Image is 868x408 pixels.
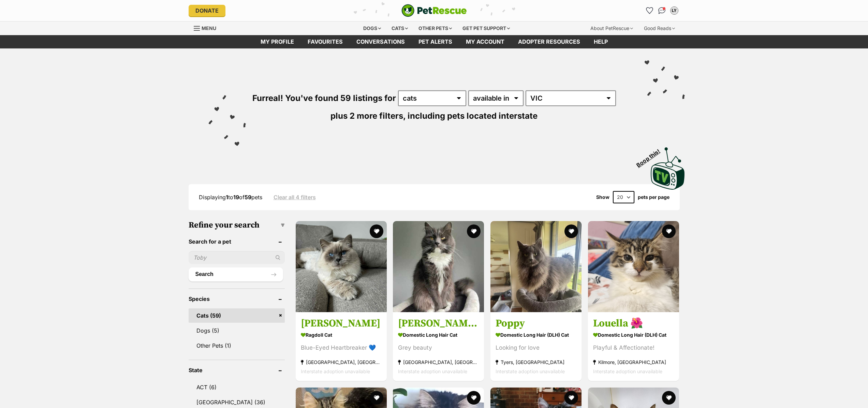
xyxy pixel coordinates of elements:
img: Louella 🌺 - Domestic Long Hair (DLH) Cat [588,221,679,312]
div: Blue-Eyed Heartbreaker 💙 [301,343,382,352]
span: including pets located interstate [408,111,538,121]
strong: 1 [226,194,228,201]
img: logo-cat-932fe2b9b8326f06289b0f2fb663e598f794de774fb13d1741a6617ecf9a85b4.svg [401,4,467,17]
span: Interstate adoption unavailable [593,368,662,374]
div: Good Reads [639,21,680,35]
a: Boop this! [651,141,685,191]
a: Conversations [657,5,667,16]
a: PetRescue [401,4,467,17]
strong: Domestic Long Hair Cat [398,330,479,340]
h3: Poppy [496,317,576,330]
button: favourite [662,224,676,238]
strong: Kilmore, [GEOGRAPHIC_DATA] [593,358,674,367]
img: Poppy - Domestic Long Hair (DLH) Cat [490,221,582,312]
a: Help [587,35,615,48]
div: Playful & Affectionate! [593,343,674,352]
a: Poppy Domestic Long Hair (DLH) Cat Looking for love Tyers, [GEOGRAPHIC_DATA] Interstate adoption ... [490,312,582,381]
a: Donate [189,5,225,16]
h3: Refine your search [189,220,285,230]
span: Furreal! You've found 59 listings for [252,93,396,103]
ul: Account quick links [644,5,680,16]
label: pets per page [638,194,670,200]
button: favourite [662,391,676,405]
div: Other pets [414,21,457,35]
strong: [GEOGRAPHIC_DATA], [GEOGRAPHIC_DATA] [301,358,382,367]
a: Adopter resources [511,35,587,48]
div: Dogs [358,21,386,35]
a: [PERSON_NAME] ** 2nd Chance Cat Rescue** Domestic Long Hair Cat Grey beauty [GEOGRAPHIC_DATA], [G... [393,312,484,381]
span: plus 2 more filters, [330,111,406,121]
h3: [PERSON_NAME] [301,317,382,330]
span: Displaying to of pets [199,194,262,201]
div: Cats [387,21,413,35]
div: Grey beauty [398,343,479,352]
button: Search [189,267,283,281]
a: Clear all 4 filters [274,194,316,200]
span: Menu [202,25,216,31]
img: PetRescue TV logo [651,147,685,190]
a: Menu [194,21,221,34]
button: favourite [369,224,383,238]
button: My account [669,5,680,16]
input: Toby [189,251,285,264]
a: [PERSON_NAME] Ragdoll Cat Blue-Eyed Heartbreaker 💙 [GEOGRAPHIC_DATA], [GEOGRAPHIC_DATA] Interstat... [296,312,387,381]
strong: Domestic Long Hair (DLH) Cat [496,330,576,340]
a: Favourites [301,35,350,48]
strong: 59 [245,194,251,201]
button: favourite [467,224,481,238]
span: Interstate adoption unavailable [301,368,370,374]
a: Louella 🌺 Domestic Long Hair (DLH) Cat Playful & Affectionate! Kilmore, [GEOGRAPHIC_DATA] Interst... [588,312,679,381]
span: Boop this! [635,144,666,168]
a: My account [459,35,511,48]
a: Cats (59) [189,308,285,323]
h3: [PERSON_NAME] ** 2nd Chance Cat Rescue** [398,317,479,330]
a: ACT (6) [189,380,285,394]
a: Favourites [644,5,655,16]
button: favourite [564,391,578,405]
a: conversations [350,35,412,48]
header: Species [189,296,285,302]
img: chat-41dd97257d64d25036548639549fe6c8038ab92f7586957e7f3b1b290dea8141.svg [658,7,665,14]
div: Looking for love [496,343,576,352]
h3: Louella 🌺 [593,317,674,330]
a: Pet alerts [412,35,459,48]
a: Dogs (5) [189,323,285,338]
header: Search for a pet [189,238,285,245]
strong: Domestic Long Hair (DLH) Cat [593,330,674,340]
button: favourite [564,224,578,238]
strong: Ragdoll Cat [301,330,382,340]
strong: 19 [233,194,239,201]
header: State [189,367,285,373]
img: Rosie ** 2nd Chance Cat Rescue** - Domestic Long Hair Cat [393,221,484,312]
span: Interstate adoption unavailable [398,368,467,374]
a: My profile [254,35,301,48]
div: Get pet support [458,21,515,35]
div: LY [671,7,678,14]
strong: Tyers, [GEOGRAPHIC_DATA] [496,358,576,367]
div: About PetRescue [586,21,638,35]
span: Show [596,194,609,200]
strong: [GEOGRAPHIC_DATA], [GEOGRAPHIC_DATA] [398,358,479,367]
img: Albert - Ragdoll Cat [296,221,387,312]
button: favourite [467,391,481,405]
span: Interstate adoption unavailable [496,368,565,374]
a: Other Pets (1) [189,338,285,353]
button: favourite [369,391,383,405]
